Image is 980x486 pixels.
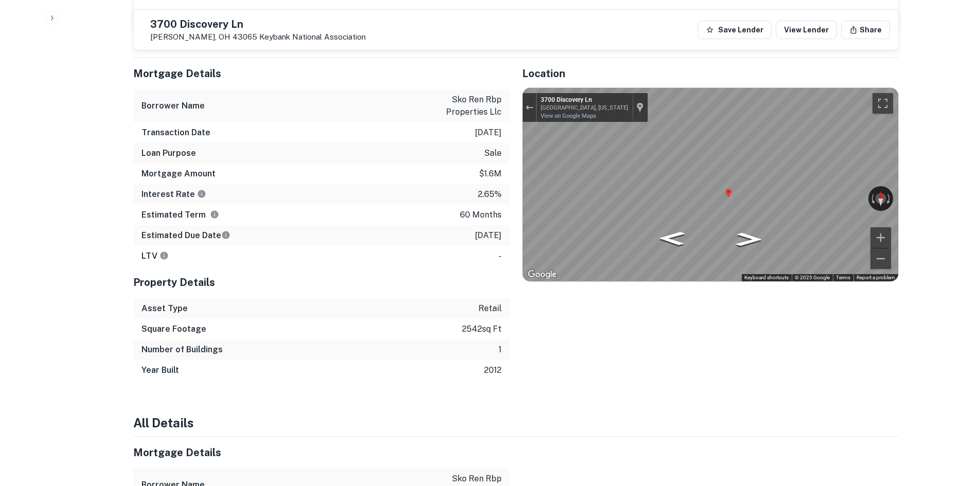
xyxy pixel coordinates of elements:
[141,344,223,356] h6: Number of Buildings
[141,209,219,221] h6: Estimated Term
[475,127,502,139] p: [DATE]
[647,228,696,248] path: Go West, Discovery Ln
[141,250,169,262] h6: LTV
[776,21,837,39] a: View Lender
[460,209,502,221] p: 60 months
[498,344,502,356] p: 1
[522,66,899,81] h5: Location
[133,275,510,290] h5: Property Details
[133,413,899,432] h4: All Details
[259,32,366,41] a: Keybank National Association
[141,364,179,376] h6: Year Built
[133,66,510,81] h5: Mortgage Details
[141,168,216,180] h6: Mortgage Amount
[141,229,230,242] h6: Estimated Due Date
[870,248,891,269] button: Zoom out
[141,147,196,159] h6: Loan Purpose
[872,93,893,114] button: Toggle fullscreen view
[698,21,772,39] button: Save Lender
[795,275,830,280] span: © 2025 Google
[929,404,980,453] iframe: Chat Widget
[140,9,170,17] span: Transfer
[475,229,502,242] p: [DATE]
[541,96,628,104] div: 3700 Discovery Ln
[484,147,502,159] p: sale
[133,445,510,460] h5: Mortgage Details
[365,9,527,17] span: state of [US_STATE] department of transportati
[523,100,536,114] button: Exit the Street View
[141,323,206,335] h6: Square Footage
[523,88,898,281] div: Map
[479,168,502,180] p: $1.6m
[409,94,502,118] p: sko ren rbp properties llc
[724,229,773,249] path: Go East, Discovery Ln
[322,9,358,17] span: liberty f llc
[484,364,502,376] p: 2012
[525,268,559,281] img: Google
[870,227,891,248] button: Zoom in
[525,268,559,281] a: Open this area in Google Maps (opens a new window)
[534,4,551,22] button: expand row
[462,323,502,335] p: 2542 sq ft
[841,21,890,39] button: Share
[322,7,527,19] div: →
[836,275,850,280] a: Terms (opens in new tab)
[523,88,898,281] div: Street View
[857,275,895,280] a: Report a problem
[150,19,366,29] h5: 3700 Discovery Ln
[221,230,230,240] svg: Estimate is based on a standard schedule for this type of loan.
[541,104,628,111] div: [GEOGRAPHIC_DATA], [US_STATE]
[141,302,188,315] h6: Asset Type
[498,250,502,262] p: -
[886,186,893,211] button: Rotate clockwise
[210,210,219,219] svg: Term is based on a standard schedule for this type of loan.
[541,113,596,119] a: View on Google Maps
[150,32,366,42] p: [PERSON_NAME], OH 43065
[876,186,886,211] button: Reset the view
[478,188,502,201] p: 2.65%
[264,2,316,24] td: [DATE]
[868,186,876,211] button: Rotate counterclockwise
[478,302,502,315] p: retail
[141,127,210,139] h6: Transaction Date
[141,100,205,112] h6: Borrower Name
[141,188,206,201] h6: Interest Rate
[197,189,206,199] svg: The interest rates displayed on the website are for informational purposes only and may be report...
[159,251,169,260] svg: LTVs displayed on the website are for informational purposes only and may be reported incorrectly...
[636,102,644,113] a: Show location on map
[744,274,789,281] button: Keyboard shortcuts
